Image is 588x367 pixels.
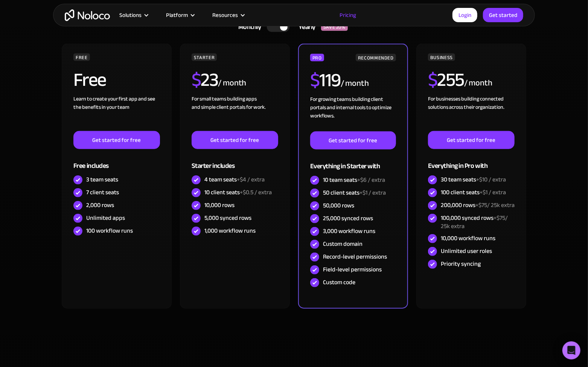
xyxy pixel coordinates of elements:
[218,77,246,89] div: / month
[323,214,373,222] div: 25,000 synced rows
[321,23,348,31] div: SAVE 20%
[323,176,385,184] div: 10 team seats
[428,149,515,174] div: Everything in Pro with
[310,131,396,149] a: Get started for free
[204,188,272,196] div: 10 client seats
[204,214,251,222] div: 5,000 synced rows
[323,201,354,210] div: 50,000 rows
[441,214,515,230] div: 100,000 synced rows
[310,71,341,90] h2: 119
[483,8,523,22] a: Get started
[192,95,278,131] div: For small teams building apps and simple client portals for work. ‍
[341,78,369,90] div: / month
[428,131,515,149] a: Get started for free
[86,214,125,222] div: Unlimited apps
[119,10,142,20] div: Solutions
[229,21,267,33] div: Monthly
[323,278,355,286] div: Custom code
[480,187,506,198] span: +$1 / extra
[323,240,363,248] div: Custom domain
[357,174,385,186] span: +$6 / extra
[192,149,278,174] div: Starter includes
[310,149,396,174] div: Everything in Starter with
[356,54,396,61] div: RECOMMENDED
[204,201,235,209] div: 10,000 rows
[428,62,437,97] span: $
[323,227,375,235] div: 3,000 workflow runs
[323,265,382,274] div: Field-level permissions
[65,9,110,21] a: home
[204,227,256,235] div: 1,000 workflow runs
[86,188,119,196] div: 7 client seats
[441,260,481,268] div: Priority syncing
[323,189,386,197] div: 50 client seats
[441,247,492,255] div: Unlimited user roles
[166,10,188,20] div: Platform
[86,175,118,184] div: 3 team seats
[86,201,114,209] div: 2,000 rows
[475,199,515,211] span: +$75/ 25k extra
[310,95,396,131] div: For growing teams building client portals and internal tools to optimize workflows.
[476,174,506,185] span: +$10 / extra
[203,10,253,20] div: Resources
[157,10,203,20] div: Platform
[428,95,515,131] div: For businesses building connected solutions across their organization. ‍
[310,62,320,98] span: $
[73,53,90,61] div: FREE
[310,54,324,61] div: PRO
[192,62,201,97] span: $
[441,188,506,196] div: 100 client seats
[192,70,218,89] h2: 23
[441,212,508,232] span: +$75/ 25k extra
[428,70,464,89] h2: 255
[428,53,455,61] div: BUSINESS
[73,95,160,131] div: Learn to create your first app and see the benefits in your team ‍
[73,149,160,174] div: Free includes
[192,131,278,149] a: Get started for free
[360,187,386,198] span: +$1 / extra
[73,131,160,149] a: Get started for free
[289,21,321,33] div: Yearly
[331,10,366,20] a: Pricing
[237,174,265,185] span: +$4 / extra
[323,253,387,261] div: Record-level permissions
[441,234,495,242] div: 10,000 workflow runs
[441,175,506,184] div: 30 team seats
[86,227,133,235] div: 100 workflow runs
[240,187,272,198] span: +$0.5 / extra
[110,10,157,20] div: Solutions
[562,341,580,359] div: Open Intercom Messenger
[192,53,217,61] div: STARTER
[73,70,106,89] h2: Free
[212,10,238,20] div: Resources
[464,77,492,89] div: / month
[452,8,477,22] a: Login
[441,201,515,209] div: 200,000 rows
[204,175,265,184] div: 4 team seats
